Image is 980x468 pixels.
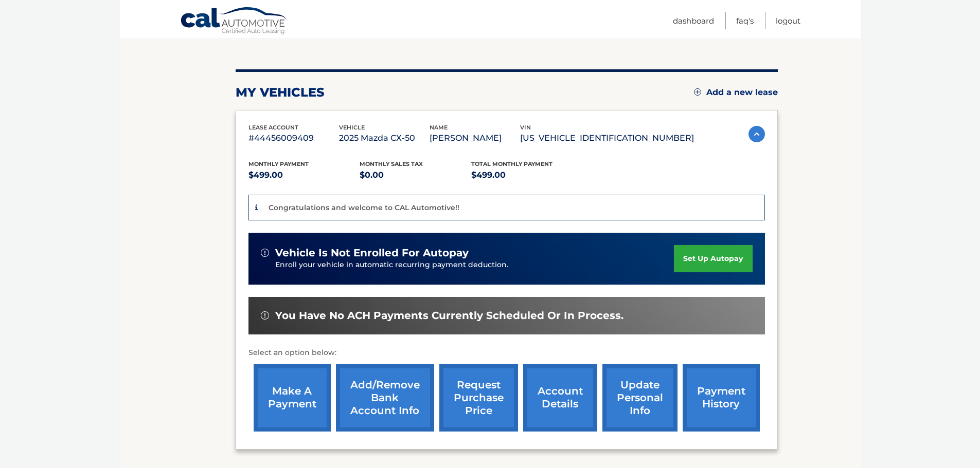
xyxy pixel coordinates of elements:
img: accordion-active.svg [749,126,765,142]
a: payment history [683,364,760,432]
img: alert-white.svg [261,249,269,257]
span: vehicle [339,124,365,131]
p: #44456009409 [248,131,339,145]
p: $499.00 [248,168,360,182]
p: $0.00 [360,168,471,182]
span: Total Monthly Payment [471,160,553,167]
a: make a payment [254,364,331,432]
span: vin [520,124,531,131]
p: Select an option below: [248,347,765,359]
a: request purchase price [439,364,518,432]
a: Logout [776,12,800,29]
span: lease account [248,124,298,131]
p: Congratulations and welcome to CAL Automotive!! [269,203,459,212]
a: Add/Remove bank account info [336,364,434,432]
a: Dashboard [673,12,714,29]
span: name [430,124,448,131]
span: Monthly sales Tax [360,160,423,167]
a: FAQ's [736,12,754,29]
p: 2025 Mazda CX-50 [339,131,430,145]
a: Cal Automotive [180,7,288,36]
a: account details [523,364,597,432]
a: Add a new lease [694,87,778,98]
p: [PERSON_NAME] [430,131,520,145]
img: add.svg [694,88,701,96]
img: alert-white.svg [261,311,269,320]
p: Enroll your vehicle in automatic recurring payment deduction. [275,259,674,271]
span: Monthly Payment [248,160,309,167]
p: [US_VEHICLE_IDENTIFICATION_NUMBER] [520,131,694,145]
a: set up autopay [674,245,752,272]
span: You have no ACH payments currently scheduled or in process. [275,309,623,322]
a: update personal info [602,364,678,432]
span: vehicle is not enrolled for autopay [275,247,469,259]
p: $499.00 [471,168,583,182]
h2: my vehicles [236,85,325,100]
